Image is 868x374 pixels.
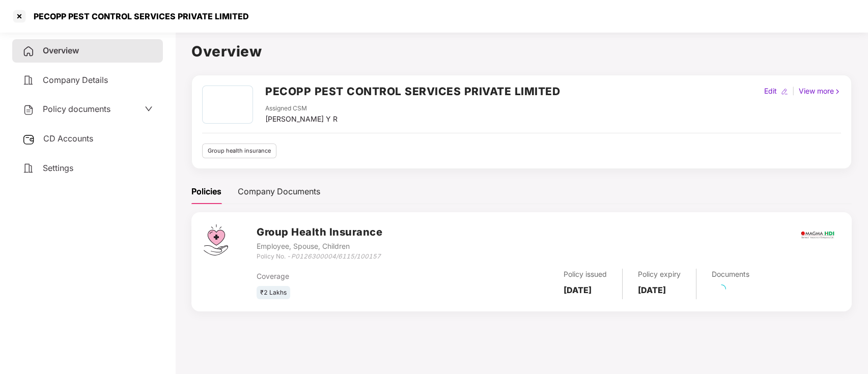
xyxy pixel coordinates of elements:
img: svg+xml;base64,PHN2ZyB4bWxucz0iaHR0cDovL3d3dy53My5vcmcvMjAwMC9zdmciIHdpZHRoPSIyNCIgaGVpZ2h0PSIyNC... [22,74,35,87]
div: Documents [712,269,749,280]
img: magma.png [800,217,835,253]
b: [DATE] [564,285,592,295]
div: Policy No. - [257,252,382,262]
div: Employee, Spouse, Children [257,241,382,252]
div: Assigned CSM [265,104,338,113]
div: ₹2 Lakhs [257,286,290,300]
div: Coverage [257,271,451,282]
img: svg+xml;base64,PHN2ZyB4bWxucz0iaHR0cDovL3d3dy53My5vcmcvMjAwMC9zdmciIHdpZHRoPSIyNCIgaGVpZ2h0PSIyNC... [22,45,35,57]
img: svg+xml;base64,PHN2ZyB4bWxucz0iaHR0cDovL3d3dy53My5vcmcvMjAwMC9zdmciIHdpZHRoPSIyNCIgaGVpZ2h0PSIyNC... [22,162,35,175]
span: Settings [43,163,73,173]
div: [PERSON_NAME] Y R [265,113,338,125]
div: Policy expiry [638,269,681,280]
div: Policies [191,185,221,198]
div: Group health insurance [202,143,276,158]
span: Company Details [43,75,108,85]
h3: Group Health Insurance [257,224,382,240]
b: [DATE] [638,285,666,295]
img: svg+xml;base64,PHN2ZyB4bWxucz0iaHR0cDovL3d3dy53My5vcmcvMjAwMC9zdmciIHdpZHRoPSI0Ny43MTQiIGhlaWdodD... [204,224,228,255]
span: down [145,105,153,113]
img: rightIcon [834,88,841,95]
div: Company Documents [238,185,320,198]
i: P0126300004/6115/100157 [291,252,381,260]
div: Policy issued [564,269,607,280]
span: Policy documents [43,104,110,114]
h1: Overview [191,40,852,63]
div: View more [797,85,843,97]
span: CD Accounts [43,133,93,143]
div: PECOPP PEST CONTROL SERVICES PRIVATE LIMITED [27,11,249,21]
div: | [790,85,797,97]
img: editIcon [781,88,788,95]
span: loading [716,283,726,294]
div: Edit [762,85,779,97]
img: svg+xml;base64,PHN2ZyB3aWR0aD0iMjUiIGhlaWdodD0iMjQiIHZpZXdCb3g9IjAgMCAyNSAyNCIgZmlsbD0ibm9uZSIgeG... [22,133,35,146]
img: svg+xml;base64,PHN2ZyB4bWxucz0iaHR0cDovL3d3dy53My5vcmcvMjAwMC9zdmciIHdpZHRoPSIyNCIgaGVpZ2h0PSIyNC... [22,104,35,116]
h2: PECOPP PEST CONTROL SERVICES PRIVATE LIMITED [265,83,560,100]
span: Overview [43,45,79,55]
